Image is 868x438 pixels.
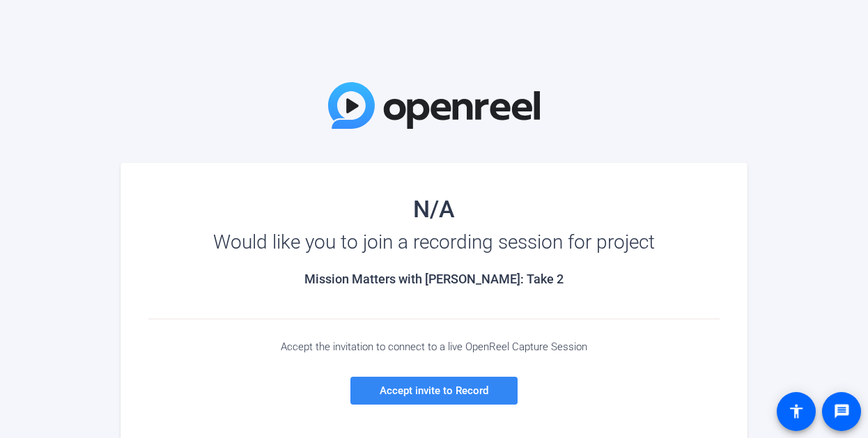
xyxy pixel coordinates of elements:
mat-icon: message [833,403,850,420]
div: Would like you to join a recording session for project [148,231,720,253]
img: OpenReel Logo [328,82,540,129]
div: N/A [148,198,720,220]
span: Accept invite to Record [380,384,488,397]
mat-icon: accessibility [788,403,805,420]
div: Accept the invitation to connect to a live OpenReel Capture Session [148,341,720,353]
h2: Mission Matters with [PERSON_NAME]: Take 2 [148,272,720,287]
a: Accept invite to Record [350,377,518,405]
